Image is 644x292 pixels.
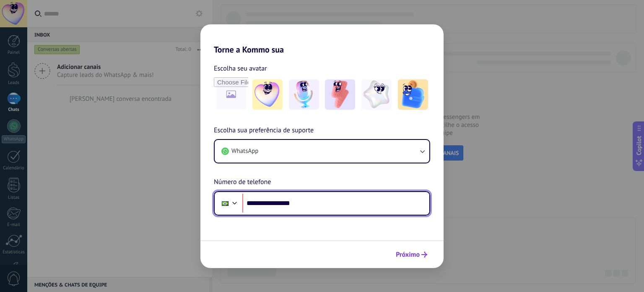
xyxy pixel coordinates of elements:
[231,147,258,155] span: WhatsApp
[361,79,392,110] img: -4.jpeg
[217,195,233,212] div: Brazil: + 55
[392,247,431,262] button: Próximo
[215,140,429,163] button: WhatsApp
[325,79,355,110] img: -3.jpeg
[214,177,271,188] span: Número de telefone
[398,79,428,110] img: -5.jpeg
[252,79,283,110] img: -1.jpeg
[289,79,319,110] img: -2.jpeg
[214,125,314,136] span: Escolha sua preferência de suporte
[200,24,444,55] h2: Torne a Kommo sua
[396,252,420,258] span: Próximo
[214,63,267,74] span: Escolha seu avatar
